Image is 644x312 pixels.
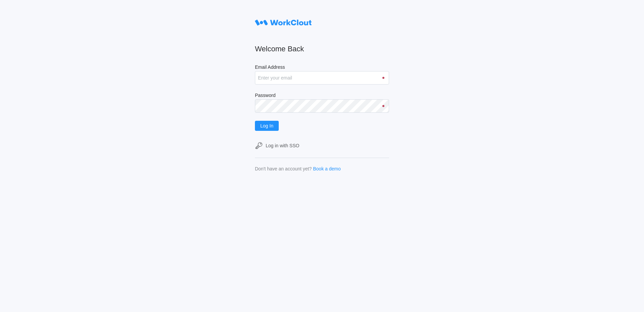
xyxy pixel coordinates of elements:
[255,121,279,131] button: Log In
[266,143,299,148] div: Log in with SSO
[255,142,389,150] a: Log in with SSO
[255,93,389,99] label: Password
[255,44,389,54] h2: Welcome Back
[255,71,389,85] input: Enter your email
[255,64,389,71] label: Email Address
[313,166,341,171] a: Book a demo
[260,123,273,128] span: Log In
[255,166,312,171] div: Don't have an account yet?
